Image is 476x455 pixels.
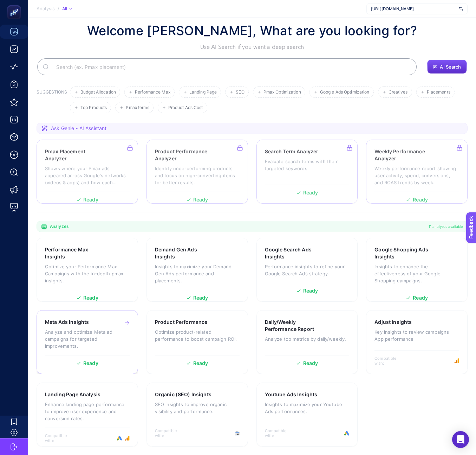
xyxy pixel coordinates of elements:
[263,90,301,95] span: Pmax Optimization
[320,90,370,95] span: Google Ads Optimization
[389,90,408,95] span: Creatives
[62,6,72,12] div: All
[45,263,130,284] p: Optimize your Performance Max Campaigns with the in-depth pmax insights.
[374,328,459,342] p: Key insights to review campaigns App performance
[58,6,59,11] span: /
[126,105,149,110] span: Pmax terms
[366,238,468,302] a: Google Shopping Ads InsightsInsights to enhance the effectiveness of your Google Shopping campaig...
[265,428,296,438] span: Compatible with:
[37,310,138,374] a: Meta Ads InsightsAnalyze and optimize Meta ad campaigns for targeted improvements.Ready
[256,383,358,447] a: Youtube Ads InsightsInsights to maximize your Youtube Ads performances.Compatible with:
[80,90,116,95] span: Budget Allocation
[256,238,358,302] a: Google Search Ads InsightsPerformance insights to refine your Google Search Ads strategy.Ready
[155,246,217,260] h3: Demand Gen Ads Insights
[366,140,468,204] a: Weekly Performance AnalyzerWeekly performance report showing user activity, spend, conversions, a...
[155,319,208,326] h3: Product Performance
[193,295,208,300] span: Ready
[83,295,98,300] span: Ready
[440,64,461,70] span: AI Search
[83,361,98,366] span: Ready
[452,431,469,448] div: Open Intercom Messenger
[4,2,27,8] span: Feedback
[256,140,358,204] a: Search Term AnalyzerEvaluate search terms with their targeted keywordsReady
[155,401,240,415] p: SEO insights to improve organic visibility and performance.
[51,125,106,132] span: Ask Genie - AI Assistant
[51,57,411,77] input: Search
[37,238,138,302] a: Performance Max InsightsOptimize your Performance Max Campaigns with the in-depth pmax insights.R...
[80,105,107,110] span: Top Products
[265,319,328,333] h3: Daily/Weekly Performance Report
[37,89,67,113] h3: SUGGESTIONS
[146,140,248,204] a: Product Performance AnalyzerIdentify underperforming products and focus on high-converting items ...
[374,263,459,284] p: Insights to enhance the effectiveness of your Google Shopping campaigns.
[265,391,318,398] h3: Youtube Ads Insights
[45,319,89,326] h3: Meta Ads Insights
[236,90,244,95] span: SEO
[366,310,468,374] a: Adjust InsightsKey insights to review campaigns App performanceCompatible with:
[189,90,217,95] span: Landing Page
[37,6,55,12] span: Analysis
[265,401,350,415] p: Insights to maximize your Youtube Ads performances.
[45,328,130,350] p: Analyze and optimize Meta ad campaigns for targeted improvements.
[155,263,240,284] p: Insights to maximize your Demand Gen Ads performance and placements.
[37,383,138,447] a: Landing Page AnalysisEnhance landing page performance to improve user experience and conversion r...
[374,319,412,326] h3: Adjust Insights
[265,335,350,342] p: Analyze top metrics by daily/weekly.
[427,60,467,74] button: AI Search
[168,105,203,110] span: Product Ads Cost
[45,401,130,422] p: Enhance landing page performance to improve user experience and conversion rates.
[146,238,248,302] a: Demand Gen Ads InsightsInsights to maximize your Demand Gen Ads performance and placements.Ready
[146,383,248,447] a: Organic (SEO) InsightsSEO insights to improve organic visibility and performance.Compatible with:
[303,361,318,366] span: Ready
[45,246,107,260] h3: Performance Max Insights
[256,310,358,374] a: Daily/Weekly Performance ReportAnalyze top metrics by daily/weekly.Ready
[427,90,450,95] span: Placements
[374,356,406,366] span: Compatible with:
[303,288,318,293] span: Ready
[155,391,211,398] h3: Organic (SEO) Insights
[50,224,69,229] span: Analyzes
[87,43,417,51] p: Use AI Search if you want a deep search
[45,391,100,398] h3: Landing Page Analysis
[87,21,417,40] h1: Welcome [PERSON_NAME], What are you looking for?
[429,224,463,229] span: 11 analyzes available
[135,90,170,95] span: Performance Max
[374,246,437,260] h3: Google Shopping Ads Insights
[193,361,208,366] span: Ready
[45,433,77,443] span: Compatible with:
[413,295,428,300] span: Ready
[265,246,327,260] h3: Google Search Ads Insights
[459,5,463,12] img: svg%3e
[37,140,138,204] a: Pmax Placement AnalyzerShows where your Pmax ads appeared across Google's networks (videos & apps...
[265,263,350,277] p: Performance insights to refine your Google Search Ads strategy.
[155,328,240,342] p: Optimize product-related performance to boost campaign ROI.
[371,6,456,12] span: [URL][DOMAIN_NAME]
[146,310,248,374] a: Product PerformanceOptimize product-related performance to boost campaign ROI.Ready
[155,428,187,438] span: Compatible with:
